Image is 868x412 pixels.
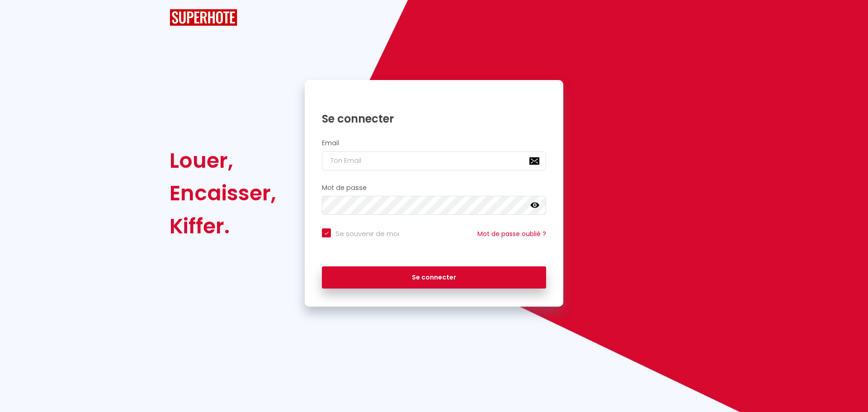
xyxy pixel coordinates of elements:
[170,144,276,177] div: Louer,
[170,210,276,242] div: Kiffer.
[170,177,276,209] div: Encaisser,
[322,139,546,147] h2: Email
[322,184,546,192] h2: Mot de passe
[322,152,546,170] input: Ton Email
[477,229,546,238] a: Mot de passe oublié ?
[170,9,237,26] img: SuperHote logo
[322,112,546,126] h1: Se connecter
[322,266,546,289] button: Se connecter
